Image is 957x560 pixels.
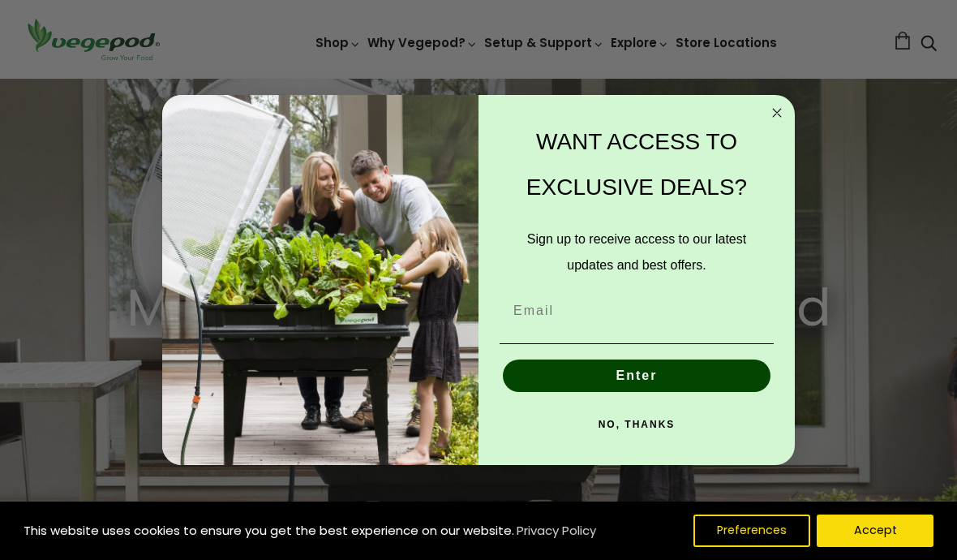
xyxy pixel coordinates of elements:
[817,515,933,547] button: Accept
[503,360,770,392] button: Enter
[500,295,774,327] input: Email
[162,95,478,466] img: e9d03583-1bb1-490f-ad29-36751b3212ff.jpeg
[527,232,746,272] span: Sign up to receive access to our latest updates and best offers.
[500,408,774,441] button: NO, THANKS
[767,103,787,123] button: Close dialog
[514,516,599,545] a: Privacy Policy (opens in a new tab)
[500,343,774,344] img: underline
[24,522,514,539] span: This website uses cookies to ensure you get the best experience on our website.
[526,129,747,200] span: WANT ACCESS TO EXCLUSIVE DEALS?
[693,515,810,547] button: Preferences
